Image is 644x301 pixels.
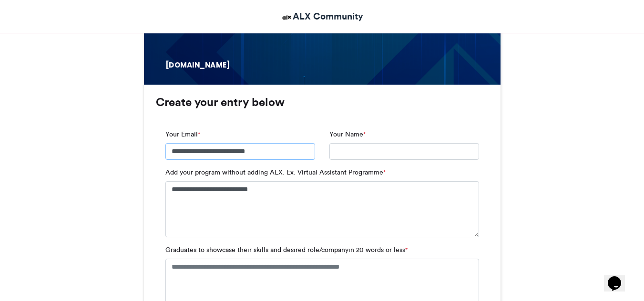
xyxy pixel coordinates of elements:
[604,263,634,291] iframe: chat widget
[165,60,238,70] div: [DOMAIN_NAME]
[329,129,366,139] label: Your Name
[165,167,386,177] label: Add your program without adding ALX. Ex. Virtual Assistant Programme
[165,129,200,139] label: Your Email
[165,245,408,255] label: Graduates to showcase their skills and desired role/companyin 20 words or less
[156,97,489,108] h3: Create your entry below
[281,11,293,23] img: ALX Community
[281,10,363,23] a: ALX Community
